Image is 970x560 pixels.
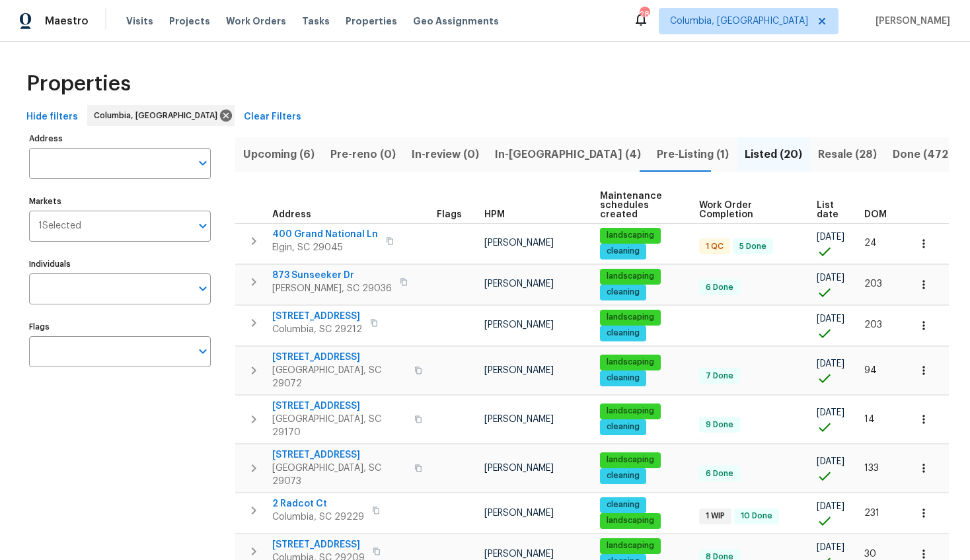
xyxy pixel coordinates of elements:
[169,15,210,28] span: Projects
[735,510,778,522] span: 10 Done
[272,310,362,323] span: [STREET_ADDRESS]
[484,320,554,330] span: [PERSON_NAME]
[700,370,739,382] span: 7 Done
[272,323,362,336] span: Columbia, SC 29212
[864,415,875,424] span: 14
[244,109,301,125] span: Clear Filters
[302,17,330,26] span: Tasks
[864,366,877,375] span: 94
[272,282,392,295] span: [PERSON_NAME], SC 29036
[412,145,479,164] span: In-review (0)
[601,454,659,466] span: landscaping
[87,105,235,126] div: Columbia, [GEOGRAPHIC_DATA]
[870,15,950,28] span: [PERSON_NAME]
[601,246,645,257] span: cleaning
[21,105,83,129] button: Hide filters
[346,15,397,28] span: Properties
[272,497,364,510] span: 2 Radcot Ct
[864,238,877,248] span: 24
[272,413,406,439] span: [GEOGRAPHIC_DATA], SC 29170
[864,320,882,330] span: 203
[29,135,211,143] label: Address
[29,323,211,331] label: Flags
[413,15,499,28] span: Geo Assignments
[864,549,876,559] span: 30
[601,405,659,417] span: landscaping
[601,499,645,510] span: cleaning
[29,260,211,268] label: Individuals
[29,197,211,205] label: Markets
[817,359,844,368] span: [DATE]
[601,328,645,339] span: cleaning
[600,192,677,219] span: Maintenance schedules created
[601,357,659,368] span: landscaping
[699,201,794,219] span: Work Order Completion
[864,279,882,289] span: 203
[272,448,406,462] span: [STREET_ADDRESS]
[864,464,879,473] span: 133
[484,415,554,424] span: [PERSON_NAME]
[818,145,877,164] span: Resale (28)
[272,351,406,364] span: [STREET_ADDRESS]
[272,228,378,241] span: 400 Grand National Ln
[601,470,645,481] span: cleaning
[272,400,406,413] span: [STREET_ADDRESS]
[126,15,153,28] span: Visits
[45,15,89,28] span: Maestro
[817,502,844,511] span: [DATE]
[601,540,659,551] span: landscaping
[657,145,729,164] span: Pre-Listing (1)
[700,510,730,522] span: 1 WIP
[194,154,212,172] button: Open
[484,464,554,473] span: [PERSON_NAME]
[26,109,78,125] span: Hide filters
[734,241,772,252] span: 5 Done
[484,549,554,559] span: [PERSON_NAME]
[601,312,659,323] span: landscaping
[194,279,212,298] button: Open
[272,510,364,524] span: Columbia, SC 29229
[272,210,311,219] span: Address
[745,145,802,164] span: Listed (20)
[484,508,554,518] span: [PERSON_NAME]
[243,145,315,164] span: Upcoming (6)
[484,238,554,248] span: [PERSON_NAME]
[484,210,505,219] span: HPM
[272,538,365,551] span: [STREET_ADDRESS]
[893,145,952,164] span: Done (472)
[817,314,844,324] span: [DATE]
[484,279,554,289] span: [PERSON_NAME]
[272,241,378,254] span: Elgin, SC 29045
[272,269,392,282] span: 873 Sunseeker Dr
[601,230,659,241] span: landscaping
[670,15,808,28] span: Columbia, [GEOGRAPHIC_DATA]
[272,462,406,488] span: [GEOGRAPHIC_DATA], SC 29073
[817,232,844,242] span: [DATE]
[817,457,844,466] span: [DATE]
[817,543,844,552] span: [DATE]
[194,217,212,235] button: Open
[495,145,641,164] span: In-[GEOGRAPHIC_DATA] (4)
[640,8,649,21] div: 28
[700,282,739,293] span: 6 Done
[817,273,844,283] span: [DATE]
[601,287,645,298] span: cleaning
[817,201,842,219] span: List date
[239,105,307,129] button: Clear Filters
[601,421,645,433] span: cleaning
[601,271,659,282] span: landscaping
[38,221,81,232] span: 1 Selected
[330,145,396,164] span: Pre-reno (0)
[700,241,729,252] span: 1 QC
[194,342,212,361] button: Open
[864,210,887,219] span: DOM
[226,15,286,28] span: Work Orders
[864,508,879,518] span: 231
[437,210,462,219] span: Flags
[94,109,223,122] span: Columbia, [GEOGRAPHIC_DATA]
[700,468,739,479] span: 6 Done
[817,408,844,417] span: [DATE]
[484,366,554,375] span: [PERSON_NAME]
[700,419,739,431] span: 9 Done
[26,77,131,90] span: Properties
